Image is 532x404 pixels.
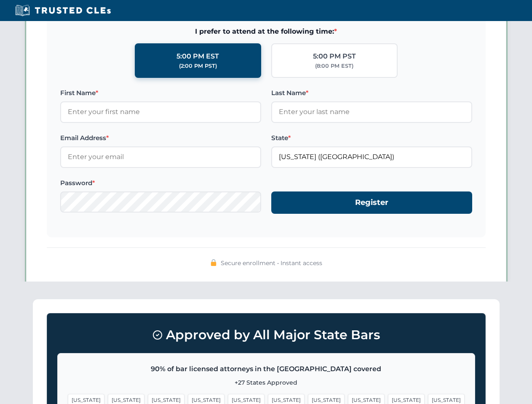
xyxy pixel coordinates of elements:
[13,4,113,17] img: Trusted CLEs
[271,146,472,167] input: Florida (FL)
[57,324,475,346] h3: Approved by All Major State Bars
[68,364,465,375] p: 90% of bar licensed attorneys in the [GEOGRAPHIC_DATA] covered
[221,258,322,268] span: Secure enrollment • Instant access
[60,101,261,122] input: Enter your first name
[60,133,261,143] label: Email Address
[271,133,472,143] label: State
[68,378,465,387] p: +27 States Approved
[60,178,261,188] label: Password
[210,259,217,266] img: 🔒
[60,26,472,37] span: I prefer to attend at the following time:
[315,62,353,70] div: (8:00 PM EST)
[313,51,356,62] div: 5:00 PM PST
[176,51,219,62] div: 5:00 PM EST
[271,101,472,122] input: Enter your last name
[179,62,217,70] div: (2:00 PM PST)
[60,88,261,98] label: First Name
[271,191,472,214] button: Register
[271,88,472,98] label: Last Name
[60,146,261,167] input: Enter your email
